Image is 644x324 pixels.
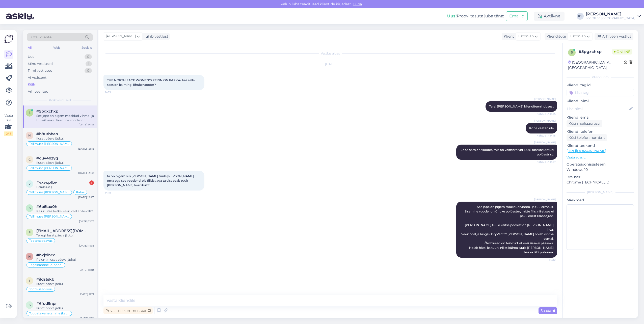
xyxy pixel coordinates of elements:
div: Kliendi info [567,75,634,79]
div: juhib vestlust [143,34,168,39]
p: Chrome [TECHNICAL_ID] [567,180,634,185]
div: Klient [502,34,514,39]
p: Vaata edasi ... [567,155,634,160]
span: 5 [571,50,573,54]
span: Nähtud ✓ 14:15 [536,112,556,116]
div: Privaatne kommentaar [103,307,153,314]
span: #5pgxchxp [36,109,58,114]
span: i [29,279,30,283]
span: Tellimuse [PERSON_NAME] info [29,191,69,194]
span: c [29,158,31,161]
span: Toodete vahetamine (kauplus) [29,312,69,315]
div: Aktiivne [534,12,565,21]
div: Proovi tasuta juba täna: [447,13,504,19]
span: h [28,255,31,258]
span: #hxjxihco [36,253,56,257]
p: Kliendi tag'id [567,83,634,88]
div: 2 / 3 [4,131,13,136]
p: Kliendi nimi [567,98,634,104]
div: Socials [80,44,93,51]
div: 0 [85,68,92,73]
div: Tiimi vestlused [28,68,52,73]
div: Minu vestlused [28,61,53,66]
div: Küsi telefoninumbrit [567,134,607,141]
div: [DATE] 13:08 [78,171,94,175]
p: Kliendi email [567,115,634,120]
p: Operatsioonisüsteem [567,162,634,167]
input: Lisa tag [567,89,634,96]
div: Klienditugi [545,34,566,39]
div: See jope on pigem mõeldud vihma- ja tuuleilmaks. Sisemine vooder on õhuke polüester, mitte fliis,... [36,114,94,123]
span: v [29,182,31,186]
span: [PERSON_NAME] [534,198,556,201]
span: 14:20 [537,258,556,262]
span: Kohe vaatan üle [529,126,554,130]
span: #6b6tax0h [36,204,57,209]
div: All [27,44,33,51]
div: # 5pgxchxp [579,49,612,55]
div: [DATE] 11:58 [79,244,94,248]
div: Web [52,44,61,51]
div: Kõik [28,82,35,87]
span: Otsi kliente [31,35,51,40]
div: AI Assistent [28,75,46,80]
span: THE NORTH FACE WOMEN'S REIGN ON PARKA- kas selle sees on ka mingi õhuke vooder? [107,78,195,87]
span: p [29,230,31,234]
div: Arhiveeri vestlus [595,33,633,40]
div: Ilusat päeva jätku! [36,136,94,141]
div: [DATE] 14:15 [79,123,94,126]
input: Lisa nimi [567,106,628,112]
span: [PERSON_NAME] [534,141,556,144]
span: 6 [29,303,31,307]
p: Kliendi telefon [567,129,634,134]
span: 14:18 [105,191,124,195]
div: [GEOGRAPHIC_DATA], [GEOGRAPHIC_DATA] [568,60,624,70]
div: Palun. Kas hetkel saan veel abiks olla? [36,209,94,213]
div: [DATE] 11:19 [79,292,94,296]
span: pipimalle5@gmail.com [36,229,89,233]
div: Uus [28,54,34,59]
span: Toote saadavus [29,288,52,291]
span: [PERSON_NAME] [534,119,556,123]
span: 14:15 [105,90,124,94]
div: [DATE] 12:17 [79,220,94,223]
div: Ilusat päeva jätku! [36,306,94,310]
div: [PERSON_NAME] [586,12,635,16]
div: [DATE] 11:12 [79,316,94,320]
div: Sportland [GEOGRAPHIC_DATA] [586,16,635,20]
p: Brauser [567,174,634,180]
span: Kõik vestlused [49,98,71,102]
span: Jope sees on vooder, mis on valmistatud 100% taaskasutatud polüestrist. [461,148,554,156]
span: Nähtud ✓ 14:15 [536,134,556,138]
div: Vestlus algas [103,51,557,56]
span: Saada [541,308,555,313]
span: 6 [29,206,31,210]
span: See jope on pigem mõeldud vihma- ja tuuleilmaks. Sisemine vooder on õhuke polüester, mitte fliis,... [461,205,554,254]
span: Tellimuse [PERSON_NAME] info [29,215,69,218]
span: Tellimuse [PERSON_NAME] info [29,167,69,170]
span: Tagastamine (e-pood) [29,263,63,266]
div: Teilegi ilusat päeva jätku! [36,233,94,238]
div: Arhiveeritud [28,89,48,94]
div: Palun :) Ilusat päeva jätku! [36,257,94,262]
div: 1 [89,180,94,185]
span: #vxvcpfbv [36,180,57,185]
div: Ilusat päeva jätku! [36,282,94,286]
a: [PERSON_NAME]Sportland [GEOGRAPHIC_DATA] [586,12,641,20]
div: [DATE] 12:47 [78,195,94,199]
span: #h8utbben [36,132,58,136]
span: [PERSON_NAME] [106,34,136,39]
img: Askly Logo [4,34,14,44]
div: 0 [85,54,92,59]
span: [PERSON_NAME] [534,97,556,101]
button: Emailid [506,11,528,21]
p: Klienditeekond [567,143,634,148]
span: ta on pigem siis [PERSON_NAME] tuule [PERSON_NAME] oma ega see vooder ei ole fliisist aga ta vist... [107,174,195,187]
div: Vaata siia [4,113,13,136]
span: Estonian [518,34,534,39]
p: Märkmed [567,198,634,203]
div: [DATE] [103,62,557,66]
div: [DATE] 11:30 [79,268,94,272]
div: Küsi meiliaadressi [567,120,602,127]
span: Ratas [76,191,85,194]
